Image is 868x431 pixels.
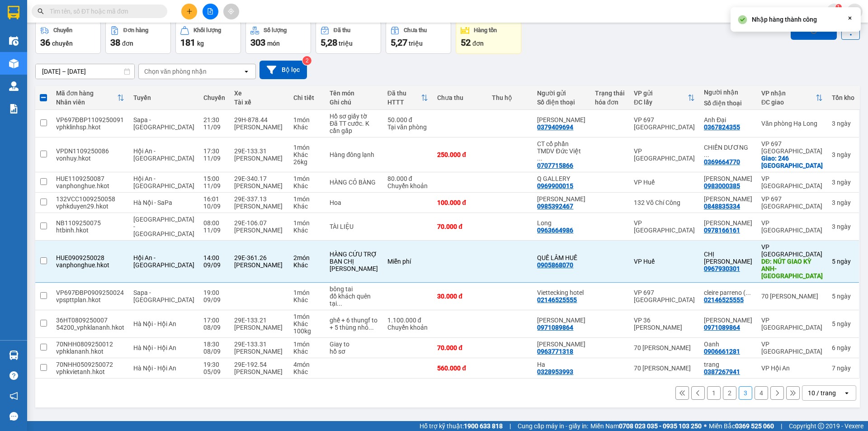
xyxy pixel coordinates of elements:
[537,368,573,375] div: 0328953993
[704,227,740,234] div: 0978166161
[629,86,699,110] th: Toggle SortBy
[234,324,284,331] div: [PERSON_NAME]
[293,320,321,327] div: Khác
[293,254,321,261] div: 2 món
[437,199,483,206] div: 100.000 đ
[234,261,284,269] div: [PERSON_NAME]
[330,341,378,348] div: Giay to
[537,341,585,348] div: Anh Cương
[40,37,50,48] span: 36
[509,421,511,431] span: |
[203,182,225,189] div: 11/09
[383,86,433,110] th: Toggle SortBy
[537,203,573,210] div: 0985392467
[293,151,321,158] div: Khác
[776,5,826,17] span: htbinh.hkot
[133,216,194,237] span: [GEOGRAPHIC_DATA] - [GEOGRAPHIC_DATA]
[704,296,744,303] div: 02146525555
[302,56,311,65] sup: 2
[56,254,124,261] div: HUE0909250028
[203,254,225,261] div: 14:00
[234,175,284,182] div: 29E-340.17
[634,365,695,372] div: 70 [PERSON_NAME]
[472,40,484,47] span: đơn
[330,151,378,158] div: Hàng đông lạnh
[761,341,823,355] div: VP [GEOGRAPHIC_DATA]
[847,4,863,19] button: caret-down
[110,37,120,48] span: 38
[704,175,752,182] div: LÊ DIỆU LINH
[832,320,854,327] div: 5
[781,421,782,431] span: |
[837,344,851,351] span: ngày
[9,412,18,421] span: message
[56,116,124,123] div: VP697ĐBP1109250091
[293,313,321,320] div: 1 món
[9,36,19,46] img: warehouse-icon
[387,324,429,331] div: Chuyển khoản
[245,21,311,54] button: Số lượng303món
[36,64,134,79] input: Select a date range.
[537,348,573,355] div: 0963771318
[133,175,194,189] span: Hội An - [GEOGRAPHIC_DATA]
[837,4,840,10] span: 1
[234,116,284,123] div: 29H-878.44
[590,421,702,431] span: Miền Nam
[133,289,194,303] span: Sapa - [GEOGRAPHIC_DATA]
[321,37,337,48] span: 5,28
[537,162,573,169] div: 0707715866
[316,21,381,54] button: Đã thu5,28 triệu
[704,195,752,203] div: Trần Kiều Oanh
[704,158,740,166] div: 0369664770
[9,104,19,114] img: solution-icon
[203,296,225,303] div: 09/09
[761,293,823,300] div: 70 [PERSON_NAME]
[234,147,284,155] div: 29E-133.31
[234,195,284,203] div: 29E-337.13
[123,27,148,33] div: Đơn hàng
[832,344,854,351] div: 6
[761,243,823,258] div: VP [GEOGRAPHIC_DATA]
[537,296,577,303] div: 02146525555
[9,81,19,91] img: warehouse-icon
[537,361,585,368] div: Ha
[243,68,250,75] svg: open
[203,155,225,162] div: 11/09
[537,155,542,162] span: ...
[330,223,378,230] div: TÀI LIỆU
[133,254,194,269] span: Hội An - [GEOGRAPHIC_DATA]
[537,123,573,131] div: 0379409694
[234,368,284,375] div: [PERSON_NAME]
[837,151,851,158] span: ngày
[832,365,854,372] div: 7
[203,203,225,210] div: 10/09
[437,344,483,351] div: 70.000 đ
[293,341,321,348] div: 1 món
[420,421,503,431] span: Hỗ trợ kỹ thuật:
[133,94,194,101] div: Tuyến
[739,386,752,400] button: 3
[704,317,752,324] div: Phạm Thu Lâm
[234,203,284,210] div: [PERSON_NAME]
[404,27,427,33] div: Chưa thu
[133,199,172,206] span: Hà Nội - SaPa
[234,155,284,162] div: [PERSON_NAME]
[837,223,851,230] span: ngày
[704,116,752,123] div: Anh Đại
[634,199,695,206] div: 132 Võ Chí Công
[293,348,321,355] div: Khác
[761,140,823,155] div: VP 697 [GEOGRAPHIC_DATA]
[203,94,225,101] div: Chuyến
[755,386,768,400] button: 4
[437,365,483,372] div: 560.000 đ
[634,147,695,162] div: VP [GEOGRAPHIC_DATA]
[203,317,225,324] div: 17:00
[234,227,284,234] div: [PERSON_NAME]
[761,90,816,97] div: VP nhận
[704,361,752,368] div: trang
[56,317,124,324] div: 36HT0809250007
[293,195,321,203] div: 1 món
[537,99,585,106] div: Số điện thoại
[234,361,284,368] div: 29E-192.54
[843,389,850,397] svg: open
